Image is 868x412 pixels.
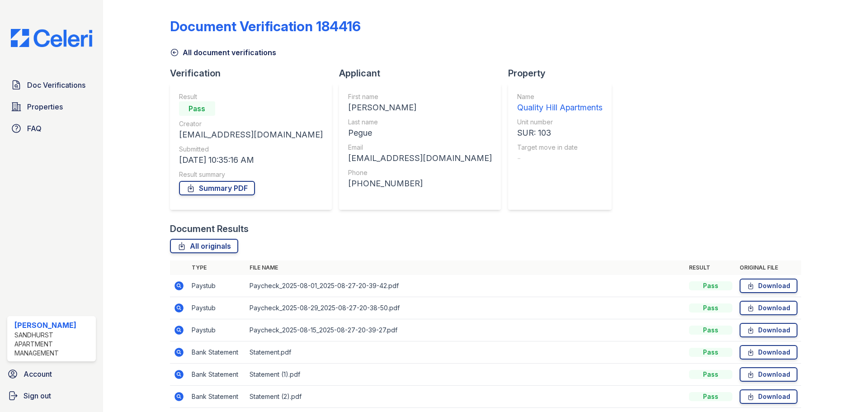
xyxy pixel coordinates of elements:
[170,47,276,58] a: All document verifications
[27,101,63,112] span: Properties
[689,303,732,313] div: Pass
[685,260,736,275] th: Result
[4,387,99,405] a: Sign out
[188,275,246,297] td: Paystub
[348,118,492,127] div: Last name
[14,320,92,331] div: [PERSON_NAME]
[689,348,732,357] div: Pass
[7,76,96,94] a: Doc Verifications
[188,364,246,386] td: Bank Statement
[246,275,685,297] td: Paycheck_2025-08-01_2025-08-27-20-39-42.pdf
[188,341,246,364] td: Bank Statement
[188,297,246,319] td: Paystub
[740,345,797,360] a: Download
[246,319,685,341] td: Paycheck_2025-08-15_2025-08-27-20-39-27.pdf
[348,127,492,139] div: Pegue
[179,145,323,154] div: Submitted
[188,386,246,408] td: Bank Statement
[689,281,732,290] div: Pass
[740,301,797,315] a: Download
[740,279,797,293] a: Download
[246,297,685,319] td: Paycheck_2025-08-29_2025-08-27-20-38-50.pdf
[246,260,685,275] th: File name
[4,365,99,383] a: Account
[179,154,323,166] div: [DATE] 10:35:16 AM
[348,101,492,114] div: [PERSON_NAME]
[246,341,685,364] td: Statement.pdf
[179,128,323,141] div: [EMAIL_ADDRESS][DOMAIN_NAME]
[179,181,255,195] a: Summary PDF
[179,101,215,116] div: Pass
[24,390,51,401] span: Sign out
[170,239,238,253] a: All originals
[4,29,99,47] img: CE_Logo_Blue-a8612792a0a2168367f1c8372b55b34899dd931a85d93a1a3d3e32e68fde9ad4.png
[689,392,732,401] div: Pass
[740,323,797,337] a: Download
[736,260,801,275] th: Original file
[188,319,246,341] td: Paystub
[246,386,685,408] td: Statement (2).pdf
[348,152,492,165] div: [EMAIL_ADDRESS][DOMAIN_NAME]
[7,98,96,116] a: Properties
[27,80,85,90] span: Doc Verifications
[348,177,492,190] div: [PHONE_NUMBER]
[740,389,797,404] a: Download
[348,143,492,152] div: Email
[14,331,92,358] div: Sandhurst Apartment Management
[179,119,323,128] div: Creator
[24,369,52,379] span: Account
[348,92,492,101] div: First name
[170,67,339,80] div: Verification
[27,123,42,134] span: FAQ
[689,326,732,335] div: Pass
[517,92,603,101] div: Name
[517,92,603,114] a: Name Quality Hill Apartments
[517,101,603,114] div: Quality Hill Apartments
[740,367,797,382] a: Download
[517,127,603,139] div: SUR: 103
[7,119,96,137] a: FAQ
[689,370,732,379] div: Pass
[179,92,323,101] div: Result
[179,170,323,179] div: Result summary
[508,67,619,80] div: Property
[339,67,508,80] div: Applicant
[170,223,249,235] div: Document Results
[517,143,603,152] div: Target move in date
[517,118,603,127] div: Unit number
[188,260,246,275] th: Type
[170,18,361,34] div: Document Verification 184416
[517,152,603,165] div: -
[348,168,492,177] div: Phone
[246,364,685,386] td: Statement (1).pdf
